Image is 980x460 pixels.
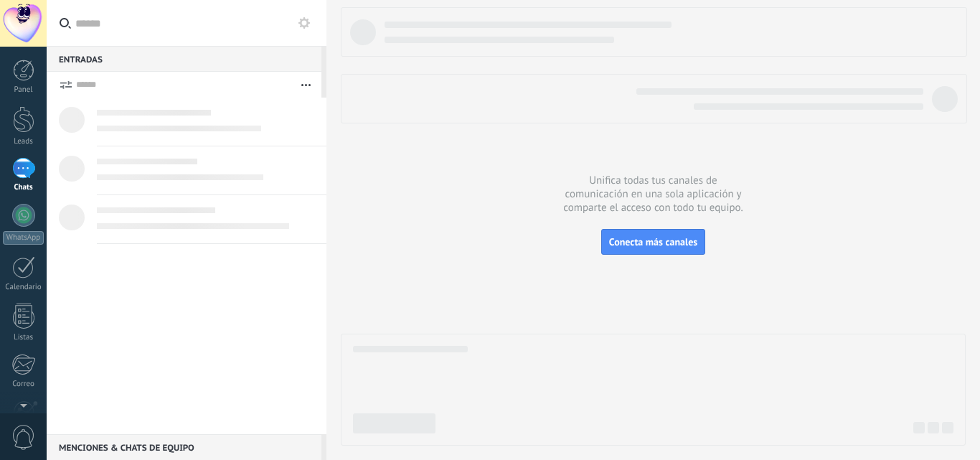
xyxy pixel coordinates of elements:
div: Calendario [3,283,44,292]
div: Panel [3,85,44,95]
div: Leads [3,137,44,146]
div: Entradas [47,46,321,72]
button: Conecta más canales [601,229,705,255]
div: Listas [3,333,44,342]
span: Conecta más canales [609,235,697,248]
div: WhatsApp [3,231,44,245]
div: Chats [3,183,44,192]
div: Menciones & Chats de equipo [47,434,321,460]
div: Correo [3,380,44,389]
